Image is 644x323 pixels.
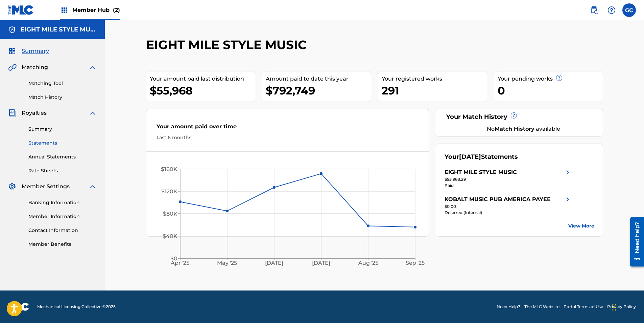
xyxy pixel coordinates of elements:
div: EIGHT MILE STYLE MUSIC [445,168,517,176]
span: ? [511,113,517,118]
div: Your registered works [382,75,487,83]
tspan: Apr '25 [170,260,189,266]
a: Annual Statements [28,153,97,160]
span: Mechanical Licensing Collective © 2025 [37,304,116,310]
div: Your amount paid over time [157,123,419,134]
h5: EIGHT MILE STYLE MUSIC [20,26,97,34]
div: Deferred (Internal) [445,210,572,216]
span: (2) [113,7,120,13]
img: Summary [8,47,16,55]
tspan: [DATE] [265,260,283,266]
img: MLC Logo [8,5,34,15]
a: Banking Information [28,199,97,206]
a: Statements [28,139,97,147]
tspan: Aug '25 [358,260,378,266]
img: expand [89,182,97,191]
img: Top Rightsholders [60,6,68,14]
a: Match History [28,94,97,101]
tspan: Sep '25 [406,260,425,266]
img: help [607,6,616,14]
img: Royalties [8,109,16,117]
iframe: Resource Center [625,215,644,269]
img: expand [89,63,97,71]
a: The MLC Website [524,304,559,310]
img: Accounts [8,26,16,34]
div: User Menu [622,3,636,17]
div: $0.00 [445,203,572,210]
div: Help [605,3,618,17]
img: right chevron icon [564,195,572,203]
div: $55,968 [150,83,255,98]
tspan: $80K [163,211,177,217]
a: Privacy Policy [607,304,636,310]
a: Member Benefits [28,241,97,248]
span: ? [556,75,562,81]
div: Last 6 months [157,134,419,141]
span: Matching [22,63,48,71]
div: $55,968.29 [445,176,572,182]
a: Rate Sheets [28,167,97,174]
a: KOBALT MUSIC PUB AMERICA PAYEEright chevron icon$0.00Deferred (Internal) [445,195,572,216]
tspan: $120K [161,188,177,195]
tspan: May '25 [217,260,237,266]
a: Need Help? [497,304,520,310]
div: Your Match History [445,112,594,122]
img: Matching [8,63,17,71]
a: Matching Tool [28,80,97,87]
img: logo [8,303,29,311]
a: EIGHT MILE STYLE MUSICright chevron icon$55,968.29Paid [445,168,572,189]
div: Your amount paid last distribution [150,75,255,83]
img: expand [89,109,97,117]
span: Member Hub [72,6,120,14]
span: [DATE] [459,153,481,160]
div: Your pending works [498,75,603,83]
img: right chevron icon [564,168,572,176]
img: Member Settings [8,182,16,191]
div: Drag [612,297,616,318]
a: View More [568,222,594,230]
img: search [590,6,598,14]
div: Paid [445,182,572,189]
a: Portal Terms of Use [564,304,603,310]
a: Contact Information [28,227,97,234]
strong: Match History [495,126,534,132]
div: KOBALT MUSIC PUB AMERICA PAYEE [445,195,551,203]
tspan: [DATE] [312,260,330,266]
div: 291 [382,83,487,98]
div: 0 [498,83,603,98]
h2: EIGHT MILE STYLE MUSIC [146,37,310,52]
div: $792,749 [266,83,371,98]
span: Summary [22,47,49,55]
a: Summary [28,126,97,133]
span: Royalties [22,109,47,117]
div: Amount paid to date this year [266,75,371,83]
span: Member Settings [22,182,70,191]
div: No available [453,125,594,133]
tspan: $40K [163,233,177,239]
iframe: Chat Widget [610,290,644,323]
tspan: $160K [161,166,177,172]
a: Public Search [587,3,601,17]
a: SummarySummary [8,47,49,55]
div: Your Statements [445,152,518,161]
tspan: $0 [170,255,177,262]
a: Member Information [28,213,97,220]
